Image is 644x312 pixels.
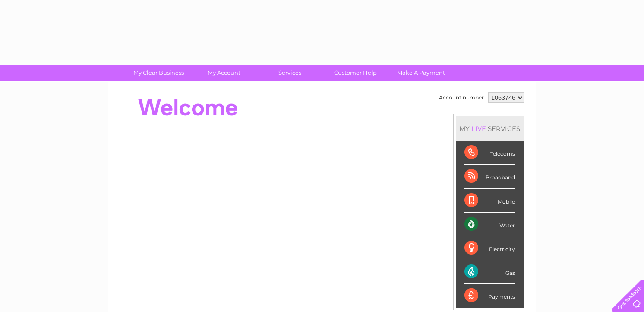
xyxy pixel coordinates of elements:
div: Gas [464,260,515,284]
div: Payments [464,284,515,307]
div: Water [464,213,515,236]
div: Telecoms [464,141,515,165]
div: Electricity [464,236,515,260]
a: My Clear Business [123,65,194,81]
a: My Account [189,65,260,81]
div: MY SERVICES [456,116,524,141]
a: Customer Help [320,65,391,81]
td: Account number [437,90,486,105]
div: LIVE [470,124,488,133]
a: Make A Payment [385,65,457,81]
a: Services [254,65,325,81]
div: Mobile [464,189,515,213]
div: Broadband [464,165,515,188]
